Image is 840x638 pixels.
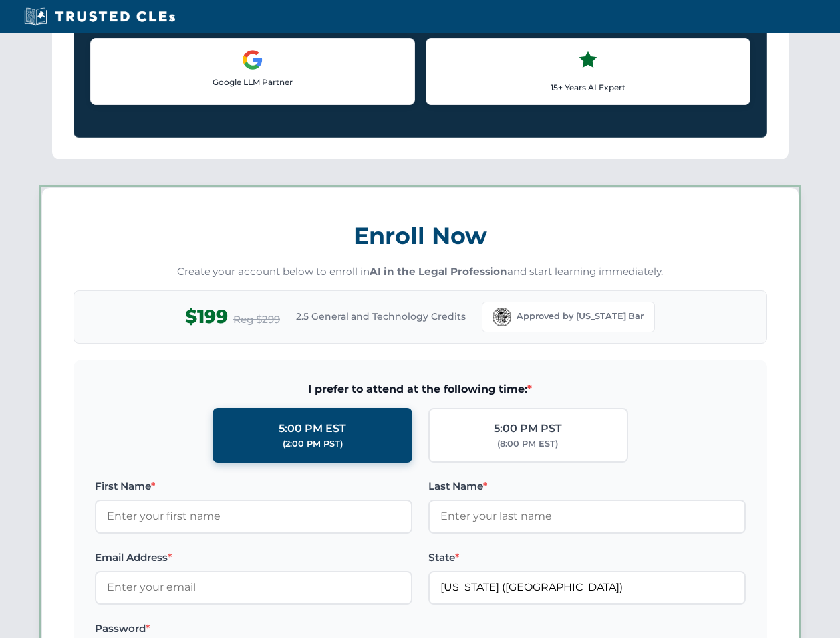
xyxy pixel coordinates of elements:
h3: Enroll Now [74,215,767,257]
div: (2:00 PM PST) [283,437,343,451]
label: Email Address [95,550,412,566]
strong: AI in the Legal Profession [370,265,507,278]
p: Create your account below to enroll in and start learning immediately. [74,265,767,280]
span: $199 [185,302,228,332]
input: Enter your first name [95,500,412,533]
label: State [428,550,746,566]
label: Password [95,621,412,637]
span: I prefer to attend at the following time: [95,381,746,398]
img: Florida Bar [493,308,511,326]
p: 15+ Years AI Expert [437,81,739,94]
p: Google LLM Partner [102,76,404,88]
span: Reg $299 [233,312,280,328]
input: Enter your email [95,571,412,604]
span: Approved by [US_STATE] Bar [517,310,644,323]
input: Florida (FL) [428,571,746,604]
div: 5:00 PM EST [279,420,346,437]
img: Trusted CLEs [20,7,179,27]
label: Last Name [428,478,746,494]
img: Google [242,49,263,70]
input: Enter your last name [428,500,746,533]
div: (8:00 PM EST) [497,437,558,451]
span: 2.5 General and Technology Credits [296,309,466,324]
div: 5:00 PM PST [494,420,562,437]
label: First Name [95,478,412,494]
